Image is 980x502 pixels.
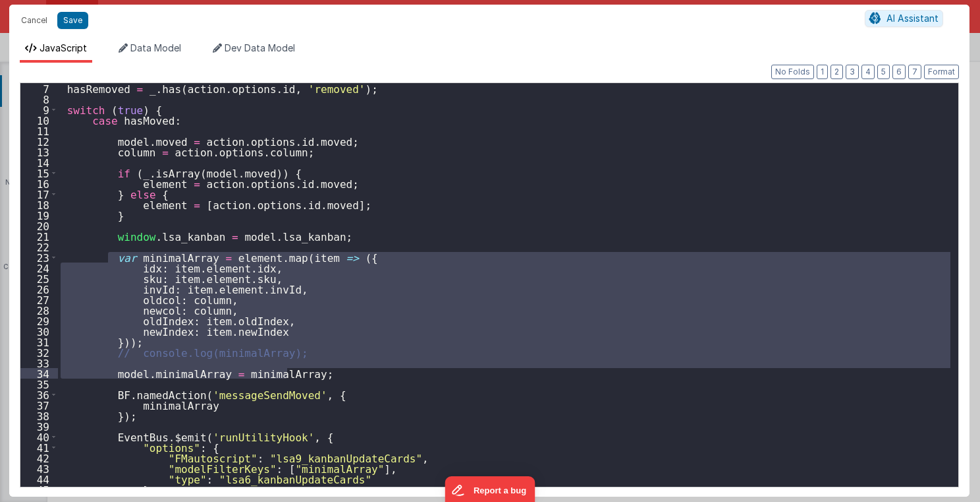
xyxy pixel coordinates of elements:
[20,136,58,146] div: 12
[20,284,58,294] div: 26
[20,336,58,347] div: 31
[20,83,58,94] div: 7
[20,220,58,231] div: 20
[861,65,875,79] button: 4
[20,241,58,252] div: 22
[20,400,58,410] div: 37
[20,358,58,368] div: 33
[924,65,959,79] button: Format
[817,65,828,79] button: 1
[20,347,58,358] div: 32
[130,42,181,53] span: Data Model
[20,368,58,379] div: 34
[20,231,58,241] div: 21
[20,273,58,284] div: 25
[14,11,54,30] button: Cancel
[908,65,921,79] button: 7
[20,146,58,157] div: 13
[20,210,58,220] div: 19
[846,65,859,79] button: 3
[20,315,58,326] div: 29
[20,453,58,463] div: 42
[20,379,58,389] div: 35
[20,189,58,199] div: 17
[20,104,58,115] div: 9
[20,326,58,336] div: 30
[20,125,58,136] div: 11
[20,410,58,421] div: 38
[20,474,58,484] div: 44
[771,65,814,79] button: No Folds
[886,13,939,24] span: AI Assistant
[20,178,58,189] div: 16
[20,115,58,125] div: 10
[877,65,890,79] button: 5
[40,42,87,53] span: JavaScript
[865,10,943,27] button: AI Assistant
[20,157,58,168] div: 14
[20,431,58,442] div: 40
[20,442,58,453] div: 41
[892,65,906,79] button: 6
[20,421,58,431] div: 39
[20,263,58,273] div: 24
[20,463,58,474] div: 43
[20,305,58,315] div: 28
[20,389,58,400] div: 36
[20,252,58,263] div: 23
[20,294,58,305] div: 27
[57,12,88,29] button: Save
[20,199,58,210] div: 18
[225,42,295,53] span: Dev Data Model
[830,65,843,79] button: 2
[20,94,58,104] div: 8
[20,484,58,495] div: 45
[20,168,58,178] div: 15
